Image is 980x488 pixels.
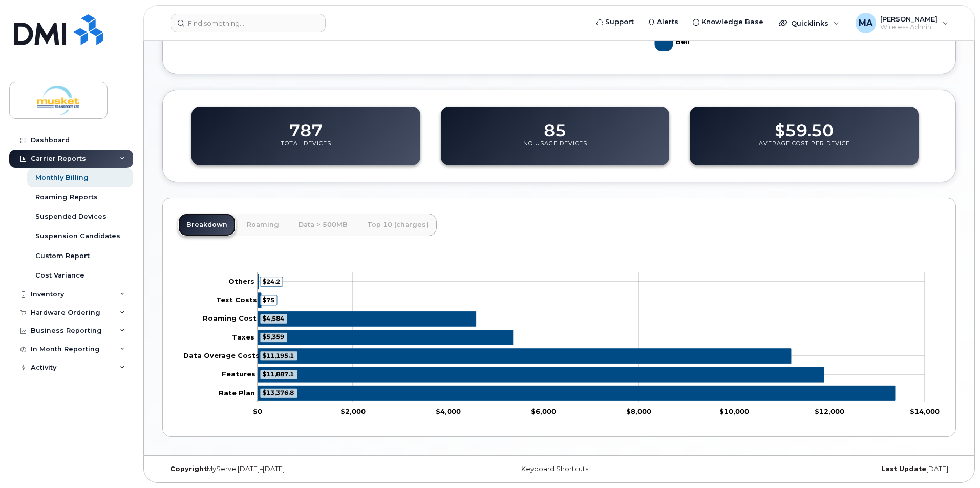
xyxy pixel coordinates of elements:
span: Alerts [657,17,678,27]
a: Top 10 (charges) [359,214,437,236]
tspan: $2,000 [340,407,366,415]
dd: $59.50 [775,111,834,140]
span: [PERSON_NAME] [880,15,938,23]
tspan: $10,000 [719,407,749,415]
a: Roaming [239,214,287,236]
tspan: $0 [253,407,262,415]
tspan: $4,584 [262,314,284,322]
tspan: Text Costs [216,295,257,304]
g: Chart [183,272,940,415]
tspan: $14,000 [910,407,940,415]
p: No Usage Devices [523,140,587,158]
tspan: $11,195.1 [262,351,294,359]
span: Quicklinks [791,19,828,27]
a: Alerts [641,12,686,32]
p: Average Cost Per Device [759,140,850,158]
tspan: $24.2 [262,277,280,285]
div: MyServe [DATE]–[DATE] [162,465,427,473]
tspan: $13,376.8 [262,389,294,396]
a: Data > 500MB [290,214,356,236]
tspan: $4,000 [436,407,461,415]
strong: Last Update [881,465,926,473]
a: Support [589,12,641,32]
dd: 85 [544,111,566,140]
tspan: Data Overage Costs [183,351,260,359]
tspan: $11,887.1 [262,370,294,378]
tspan: $5,359 [262,333,284,341]
p: Total Devices [281,140,331,158]
tspan: Rate Plan [219,388,255,396]
tspan: Roaming Cost [203,314,257,322]
strong: Copyright [170,465,207,473]
g: Series [258,274,895,400]
g: Bell [655,29,692,55]
span: Wireless Admin [880,23,938,31]
a: Knowledge Base [686,12,771,32]
dd: 787 [289,111,323,140]
tspan: $8,000 [626,407,651,415]
tspan: Others [228,277,254,285]
div: Quicklinks [772,13,846,33]
a: Keyboard Shortcuts [521,465,588,473]
tspan: Features [222,370,255,378]
span: MA [859,17,872,29]
g: Legend [655,29,692,55]
span: Knowledge Base [701,17,763,27]
tspan: $12,000 [815,407,844,415]
div: Melanie Ackers [848,13,955,33]
tspan: Taxes [232,332,254,341]
input: Find something... [171,14,326,32]
tspan: $6,000 [531,407,556,415]
tspan: $75 [262,295,274,303]
a: Breakdown [178,214,236,236]
div: [DATE] [691,465,956,473]
span: Support [605,17,634,27]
